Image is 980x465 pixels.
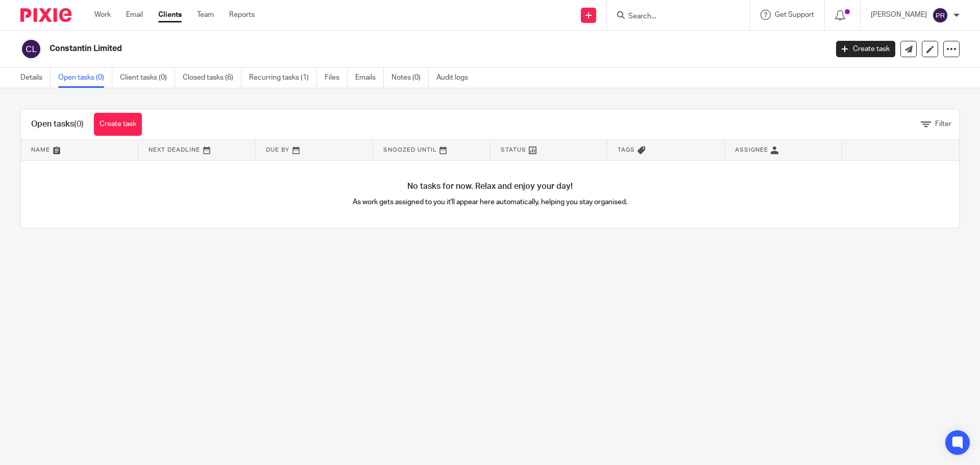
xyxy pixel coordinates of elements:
[383,147,437,153] span: Snoozed Until
[158,10,182,20] a: Clients
[94,113,142,136] a: Create task
[58,68,112,88] a: Open tasks (0)
[50,43,667,54] h2: Constantin Limited
[20,8,71,22] img: Pixie
[775,11,814,18] span: Get Support
[229,10,255,20] a: Reports
[871,10,927,20] p: [PERSON_NAME]
[618,147,635,153] span: Tags
[20,38,42,60] img: svg%3E
[249,68,317,88] a: Recurring tasks (1)
[501,147,526,153] span: Status
[126,10,143,20] a: Email
[836,41,895,57] a: Create task
[256,197,725,207] p: As work gets assigned to you it'll appear here automatically, helping you stay organised.
[20,68,51,88] a: Details
[932,7,948,23] img: svg%3E
[935,120,951,128] span: Filter
[183,68,241,88] a: Closed tasks (6)
[391,68,429,88] a: Notes (0)
[74,120,84,128] span: (0)
[94,10,111,20] a: Work
[355,68,384,88] a: Emails
[31,119,84,130] h1: Open tasks
[627,12,719,21] input: Search
[21,181,959,192] h4: No tasks for now. Relax and enjoy your day!
[325,68,348,88] a: Files
[436,68,476,88] a: Audit logs
[197,10,214,20] a: Team
[120,68,175,88] a: Client tasks (0)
